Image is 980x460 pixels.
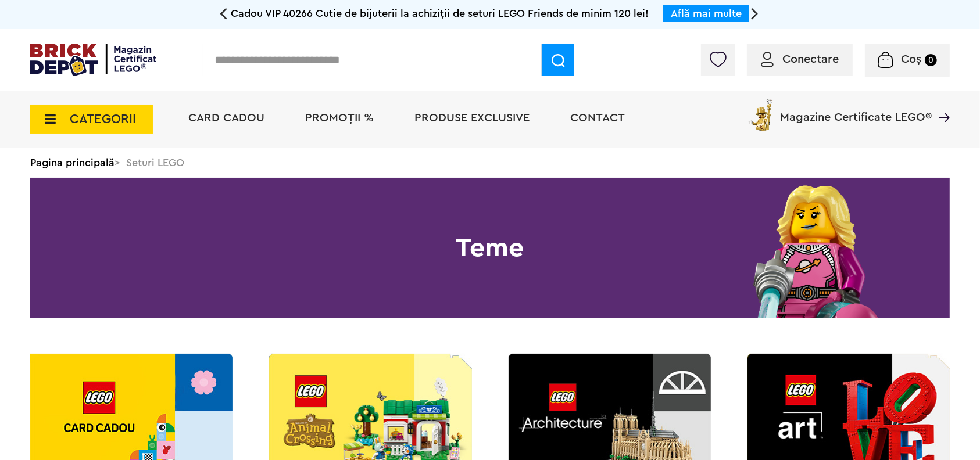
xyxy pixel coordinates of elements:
[231,8,649,19] span: Cadou VIP 40266 Cutie de bijuterii la achiziții de seturi LEGO Friends de minim 120 lei!
[761,53,839,65] a: Conectare
[188,112,264,124] a: Card Cadou
[901,53,921,65] span: Coș
[30,157,115,168] a: Pagina principală
[780,96,932,123] span: Magazine Certificate LEGO®
[925,54,937,66] small: 0
[30,148,950,178] div: > Seturi LEGO
[570,112,625,124] a: Contact
[30,178,950,318] h1: Teme
[782,53,839,65] span: Conectare
[305,112,374,124] a: PROMOȚII %
[671,8,742,19] a: Află mai multe
[932,96,950,108] a: Magazine Certificate LEGO®
[70,113,136,125] span: CATEGORII
[414,112,530,124] a: Produse exclusive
